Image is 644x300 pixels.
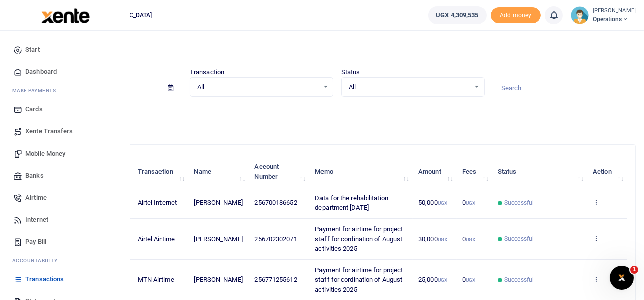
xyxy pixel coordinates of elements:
[8,98,122,120] a: Cards
[25,148,65,159] span: Mobile Money
[38,43,636,54] h4: Transactions
[8,83,122,98] li: M
[194,235,243,243] span: [PERSON_NAME]
[25,274,64,284] span: Transactions
[8,39,122,61] a: Start
[418,235,447,243] span: 30,000
[418,199,447,206] span: 50,000
[349,82,470,92] span: All
[188,156,249,187] th: Name: activate to sort column ascending
[8,268,122,290] a: Transactions
[25,67,57,77] span: Dashboard
[254,199,297,206] span: 256700186652
[38,109,636,119] p: Download
[25,237,46,247] span: Pay Bill
[493,80,636,97] input: Search
[25,126,73,136] span: Xente Transfers
[413,156,457,187] th: Amount: activate to sort column ascending
[504,234,534,243] span: Successful
[491,11,541,18] a: Add money
[491,7,541,24] li: Toup your wallet
[25,215,48,225] span: Internet
[25,171,44,181] span: Banks
[25,193,47,203] span: Airtime
[8,142,122,165] a: Mobile Money
[504,275,534,284] span: Successful
[610,266,634,290] iframe: Intercom live chat
[315,266,403,293] span: Payment for airtime for project staff for cordination of August activities 2025
[138,199,177,206] span: Airtel Internet
[190,67,224,77] label: Transaction
[587,156,627,187] th: Action: activate to sort column ascending
[424,6,490,24] li: Wallet ballance
[8,209,122,231] a: Internet
[254,276,297,283] span: 256771255612
[466,200,475,206] small: UGX
[197,82,318,92] span: All
[138,276,174,283] span: MTN Airtime
[491,7,541,24] span: Add money
[138,235,175,243] span: Airtel Airtime
[249,156,309,187] th: Account Number: activate to sort column ascending
[462,276,475,283] span: 0
[504,198,534,207] span: Successful
[492,156,587,187] th: Status: activate to sort column ascending
[8,231,122,253] a: Pay Bill
[315,225,403,252] span: Payment for airtime for project staff for cordination of August activities 2025
[462,199,475,206] span: 0
[466,277,475,283] small: UGX
[571,6,636,24] a: profile-user [PERSON_NAME] Operations
[8,187,122,209] a: Airtime
[8,120,122,142] a: Xente Transfers
[194,199,243,206] span: [PERSON_NAME]
[8,61,122,83] a: Dashboard
[8,165,122,187] a: Banks
[457,156,492,187] th: Fees: activate to sort column ascending
[436,10,478,20] span: UGX 4,309,535
[20,257,58,264] span: countability
[593,7,636,15] small: [PERSON_NAME]
[25,45,40,55] span: Start
[571,6,589,24] img: profile-user
[341,67,360,77] label: Status
[254,235,297,243] span: 256702302071
[418,276,447,283] span: 25,000
[40,11,90,19] a: logo-small logo-large logo-large
[466,237,475,242] small: UGX
[630,266,638,274] span: 1
[593,15,636,24] span: Operations
[25,104,43,114] span: Cards
[438,237,447,242] small: UGX
[438,200,447,206] small: UGX
[462,235,475,243] span: 0
[428,6,486,24] a: UGX 4,309,535
[17,87,56,94] span: ake Payments
[438,277,447,283] small: UGX
[194,276,243,283] span: [PERSON_NAME]
[41,8,90,23] img: logo-large
[8,253,122,268] li: Ac
[315,194,388,212] span: Data for the rehabilitation department [DATE]
[132,156,188,187] th: Transaction: activate to sort column ascending
[309,156,413,187] th: Memo: activate to sort column ascending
